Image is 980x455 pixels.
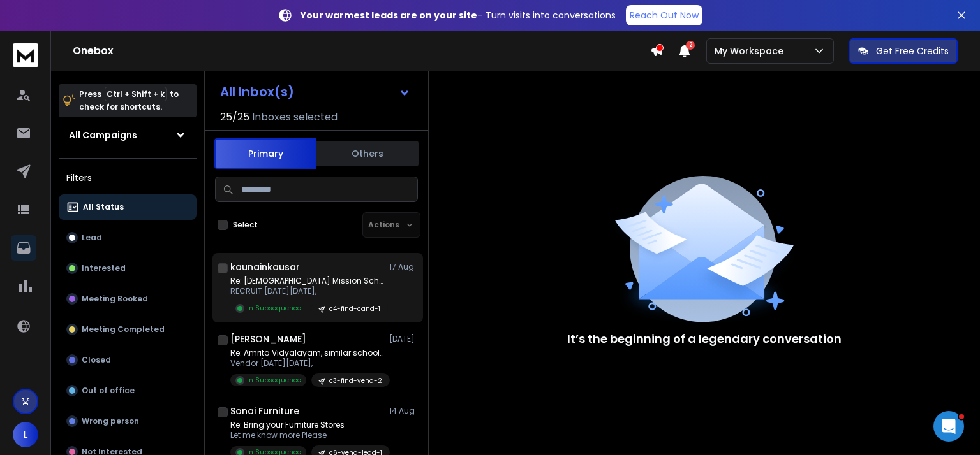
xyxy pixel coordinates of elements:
button: Meeting Booked [59,286,197,312]
p: Get Free Credits [876,45,949,57]
strong: Your warmest leads are on your site [301,9,477,22]
button: Out of office [59,378,197,403]
button: L [13,422,38,447]
p: In Subsequence [247,303,301,313]
p: Reach Out Now [630,9,699,22]
iframe: Intercom live chat [933,411,964,442]
h1: Onebox [73,43,650,59]
a: Reach Out Now [626,5,702,25]
button: Wrong person [59,408,197,434]
p: Press to check for shortcuts. [79,88,179,113]
label: Select [233,220,258,230]
h1: kaunainkausar [230,261,300,273]
h3: Inboxes selected [252,110,338,125]
button: Get Free Credits [849,38,958,64]
p: Re: Amrita Vidyalayam, similar schools [230,348,383,358]
p: Re: Bring your Furniture Stores [230,420,383,430]
span: Ctrl + Shift + k [105,87,167,101]
p: My Workspace [715,45,789,57]
p: Out of office [82,386,135,396]
button: Interested [59,256,197,281]
button: All Inbox(s) [210,79,420,105]
p: Lead [82,233,102,243]
p: Meeting Completed [82,324,165,335]
p: Vendor [DATE][DATE], [230,358,383,368]
button: Meeting Completed [59,317,197,342]
p: c3-find-vend-2 [329,376,382,386]
p: RECRUIT [DATE][DATE], [230,286,383,296]
p: 17 Aug [389,262,418,272]
h1: All Campaigns [69,129,137,141]
p: Wrong person [82,416,139,426]
h1: Sonai Furniture [230,405,299,417]
h1: [PERSON_NAME] [230,333,306,345]
p: Interested [82,263,126,273]
p: 14 Aug [389,406,418,416]
img: logo [13,43,38,67]
button: Primary [214,138,316,169]
h1: All Inbox(s) [220,85,294,98]
p: Meeting Booked [82,294,148,304]
p: All Status [83,202,124,212]
p: It’s the beginning of a legendary conversation [567,330,842,348]
span: 25 / 25 [220,110,249,125]
button: Closed [59,347,197,373]
button: All Campaigns [59,122,197,148]
button: Others [316,140,419,168]
span: 2 [686,41,695,50]
p: – Turn visits into conversations [301,9,616,22]
button: Lead [59,225,197,250]
button: All Status [59,194,197,220]
h3: Filters [59,169,197,187]
p: Let me know more Please [230,430,383,440]
p: c4-find-cand-1 [329,304,380,314]
p: In Subsequence [247,375,301,385]
p: Closed [82,355,111,365]
p: [DATE] [389,334,418,344]
p: Re: [DEMOGRAPHIC_DATA] Mission School, Recruit [230,276,383,286]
